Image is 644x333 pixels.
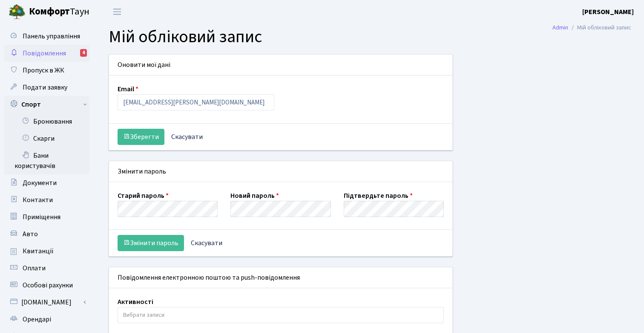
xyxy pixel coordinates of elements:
a: Admin [552,23,568,32]
label: Підтвердьте пароль [344,191,413,201]
a: Квитанції [4,243,89,260]
img: logo.png [9,3,26,20]
button: Переключити навігацію [106,5,128,19]
span: Орендарі [23,315,51,324]
a: Бронювання [4,113,89,130]
a: Контакти [4,191,89,208]
span: Оплати [23,264,46,273]
a: Авто [4,226,89,243]
a: Подати заявку [4,79,89,96]
a: Скарги [4,130,89,147]
a: Особові рахунки [4,277,89,294]
span: Повідомлення [23,49,66,58]
a: Пропуск в ЖК [4,62,89,79]
span: Квитанції [23,246,54,256]
h1: Мій обліковий запис [109,27,631,47]
div: Повідомлення електронною поштою та push-повідомлення [109,267,452,288]
span: Панель управління [23,32,80,41]
b: [PERSON_NAME] [582,7,634,17]
a: Повідомлення4 [4,45,89,62]
a: Приміщення [4,208,89,226]
input: Вибрати записи [118,307,443,323]
label: Email [118,84,138,94]
a: Орендарі [4,311,89,328]
span: Приміщення [23,212,60,222]
a: Скасувати [185,235,228,251]
span: Документи [23,178,57,188]
span: Контакти [23,195,53,205]
span: Особові рахунки [23,281,73,290]
a: Спорт [4,96,89,113]
b: Комфорт [29,5,70,18]
label: Активності [118,297,153,307]
a: Панель управління [4,28,89,45]
a: Документи [4,174,89,191]
a: Оплати [4,260,89,277]
a: [PERSON_NAME] [582,7,634,17]
div: Змінити пароль [109,161,452,182]
span: Подати заявку [23,83,67,92]
button: Змінити пароль [118,235,184,251]
div: Оновити мої дані [109,55,452,75]
span: Авто [23,229,38,239]
span: Пропуск в ЖК [23,66,64,75]
div: 4 [80,49,87,57]
a: Скасувати [166,129,208,145]
a: Бани користувачів [4,147,89,174]
span: Таун [29,5,89,19]
label: Старий пароль [118,191,169,201]
li: Мій обліковий запис [568,23,631,32]
nav: breadcrumb [540,19,644,37]
a: [DOMAIN_NAME] [4,294,89,311]
button: Зберегти [118,129,164,145]
label: Новий пароль [230,191,279,201]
